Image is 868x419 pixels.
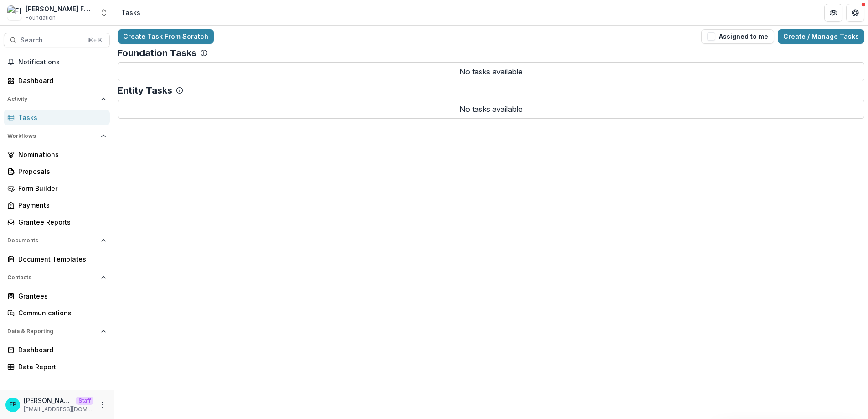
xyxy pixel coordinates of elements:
button: Partners [824,4,842,22]
span: Foundation [26,14,56,22]
a: Dashboard [4,342,110,357]
span: Search... [21,37,82,44]
div: Data Report [18,362,103,372]
button: Open Documents [4,233,110,248]
a: Nominations [4,147,110,162]
a: Grantee Reports [4,215,110,230]
button: Open Contacts [4,270,110,285]
span: Notifications [18,58,106,66]
a: Document Templates [4,251,110,267]
div: [PERSON_NAME] Foundation Workflow Sandbox [26,4,94,14]
div: Grantee Reports [18,217,103,227]
button: Notifications [4,55,110,69]
a: Payments [4,198,110,213]
p: No tasks available [118,62,864,81]
div: Form Builder [18,183,103,193]
div: Dashboard [18,345,103,355]
img: Fletcher Jones Foundation Workflow Sandbox [7,5,22,20]
a: Proposals [4,164,110,179]
div: ⌘ + K [86,35,104,45]
div: Payments [18,200,103,210]
button: More [97,399,108,410]
button: Open Activity [4,92,110,106]
span: Workflows [7,133,97,139]
button: Search... [4,33,110,47]
div: Proposals [18,167,103,176]
button: Open Workflows [4,129,110,143]
div: Grantees [18,291,103,301]
span: Contacts [7,274,97,281]
span: Activity [7,96,97,102]
p: [EMAIL_ADDRESS][DOMAIN_NAME] [24,405,93,414]
p: Staff [76,397,93,405]
div: Tasks [18,113,103,122]
a: Tasks [4,110,110,125]
a: Data Report [4,359,110,374]
a: Grantees [4,288,110,304]
div: Communications [18,308,103,318]
p: No tasks available [118,100,864,119]
div: Dashboard [18,76,103,85]
button: Assigned to me [701,29,774,44]
p: Entity Tasks [118,85,172,96]
div: Tasks [121,8,140,17]
span: Data & Reporting [7,328,97,335]
span: Documents [7,237,97,244]
a: Create Task From Scratch [118,29,214,44]
nav: breadcrumb [118,6,144,19]
button: Get Help [846,4,864,22]
a: Communications [4,305,110,320]
button: Open entity switcher [98,4,110,22]
p: [PERSON_NAME] [24,396,72,405]
p: Foundation Tasks [118,47,196,58]
a: Form Builder [4,181,110,196]
a: Dashboard [4,73,110,88]
a: Create / Manage Tasks [778,29,864,44]
div: Nominations [18,150,103,159]
div: Fanny Pinoul [10,402,16,408]
div: Document Templates [18,254,103,264]
button: Open Data & Reporting [4,324,110,339]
